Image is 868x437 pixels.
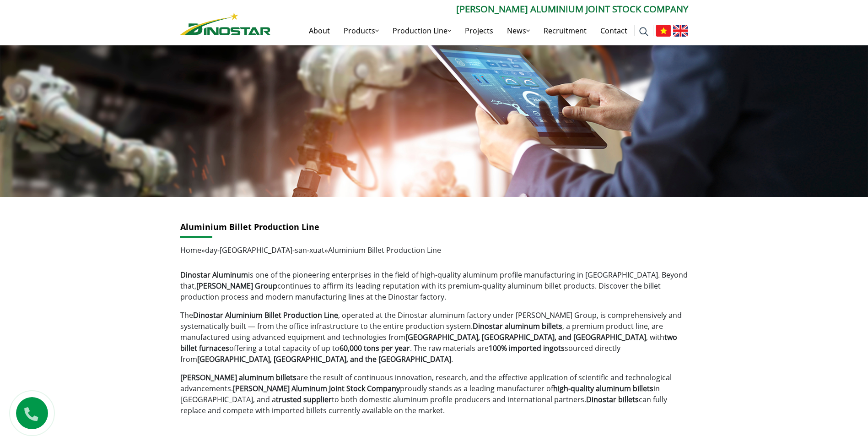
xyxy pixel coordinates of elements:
[180,221,319,232] a: Aluminium Billet Production Line
[205,245,324,255] a: day-[GEOGRAPHIC_DATA]-san-xuat
[233,383,400,393] strong: [PERSON_NAME] Aluminum Joint Stock Company
[639,27,648,36] img: search
[180,245,201,255] a: Home
[180,332,677,353] strong: two billet furnaces
[537,16,593,45] a: Recruitment
[180,270,248,280] strong: Dinostar Aluminum
[328,245,441,255] span: Aluminium Billet Production Line
[553,383,653,393] strong: high-quality aluminum billets
[500,16,537,45] a: News
[405,332,646,342] strong: [GEOGRAPHIC_DATA], [GEOGRAPHIC_DATA], and [GEOGRAPHIC_DATA]
[193,310,338,320] strong: Dinostar Aluminium Billet Production Line
[473,321,562,331] strong: Dinostar aluminum billets
[673,25,688,37] img: English
[586,394,639,404] strong: Dinostar billets
[180,269,688,302] p: is one of the pioneering enterprises in the field of high-quality aluminum profile manufacturing ...
[337,16,386,45] a: Products
[656,25,671,37] img: Tiếng Việt
[180,245,441,255] span: » »
[489,343,565,353] strong: 100% imported ingots
[180,372,297,382] a: [PERSON_NAME] aluminum billets
[386,16,458,45] a: Production Line
[302,16,337,45] a: About
[458,16,500,45] a: Projects
[276,394,332,404] strong: trusted supplier
[180,372,688,416] p: are the result of continuous innovation, research, and the effective application of scientific an...
[196,281,277,291] a: [PERSON_NAME] Group
[271,2,688,16] p: [PERSON_NAME] Aluminium Joint Stock Company
[593,16,634,45] a: Contact
[197,354,451,364] strong: [GEOGRAPHIC_DATA], [GEOGRAPHIC_DATA], and the [GEOGRAPHIC_DATA]
[340,343,410,353] strong: 60,000 tons per year
[180,12,271,35] img: Nhôm Dinostar
[180,310,688,365] p: The , operated at the Dinostar aluminum factory under [PERSON_NAME] Group, is comprehensively and...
